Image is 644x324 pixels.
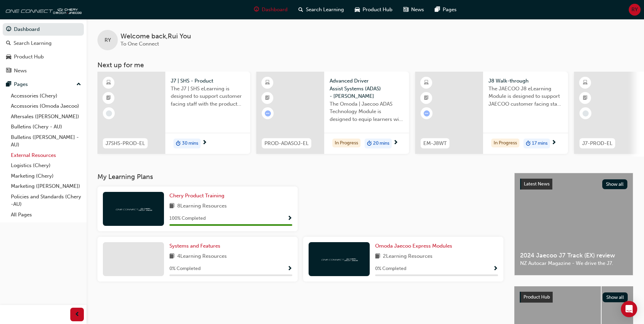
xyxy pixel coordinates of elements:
[176,139,181,148] span: duration-icon
[583,94,588,103] span: booktick-icon
[493,266,498,272] span: Show Progress
[177,252,227,261] span: 4 Learning Resources
[532,140,548,147] span: 17 mins
[8,192,84,210] a: Policies and Standards (Chery -AU)
[493,265,498,273] button: Show Progress
[355,5,360,14] span: car-icon
[121,33,191,40] span: Welcome back , Rui You
[3,22,84,78] button: DashboardSearch LearningProduct HubNews
[169,265,201,273] span: 0 % Completed
[583,78,588,87] span: learningResourceType_ELEARNING-icon
[6,54,11,60] span: car-icon
[8,150,84,161] a: External Resources
[520,179,627,190] a: Latest NewsShow all
[97,173,503,181] h3: My Learning Plans
[373,140,389,147] span: 20 mins
[106,140,145,147] span: J7SHS-PROD-EL
[262,6,288,14] span: Dashboard
[265,110,271,116] span: learningRecordVerb_ATTEMPT-icon
[423,140,447,147] span: EM-J8WT
[367,139,372,148] span: duration-icon
[424,110,430,116] span: learningRecordVerb_ATTEMPT-icon
[330,77,404,100] span: Advanced Driver Assist Systems (ADAS) - [PERSON_NAME]
[523,294,550,300] span: Product Hub
[6,40,11,47] span: search-icon
[106,78,111,87] span: learningResourceType_ELEARNING-icon
[349,3,398,17] a: car-iconProduct Hub
[551,140,556,146] span: next-icon
[177,202,227,211] span: 8 Learning Resources
[8,210,84,220] a: All Pages
[6,26,11,33] span: guage-icon
[3,65,84,77] a: News
[8,91,84,101] a: Accessories (Chery)
[424,78,429,87] span: learningResourceType_ELEARNING-icon
[582,140,612,147] span: J7-PROD-EL
[6,82,11,88] span: pages-icon
[169,192,227,200] a: Chery Product Training
[398,3,429,17] a: news-iconNews
[14,39,52,47] div: Search Learning
[254,5,259,14] span: guage-icon
[424,94,429,103] span: booktick-icon
[602,179,628,189] button: Show all
[75,310,80,319] span: prev-icon
[603,292,628,302] button: Show all
[375,243,452,249] span: Omoda Jaecoo Express Modules
[524,181,550,187] span: Latest News
[3,23,84,36] a: Dashboard
[3,51,84,63] a: Product Hub
[429,3,462,17] a: pages-iconPages
[411,6,424,14] span: News
[8,122,84,132] a: Bulletins (Chery - AU)
[320,256,358,262] img: oneconnect
[306,6,344,14] span: Search Learning
[520,292,628,303] a: Product HubShow all
[435,5,440,14] span: pages-icon
[169,243,220,249] span: Systems and Features
[514,173,633,275] a: Latest NewsShow all2024 Jaecoo J7 Track (EX) reviewNZ Autocar Magazine - We drive the J7.
[169,202,174,211] span: book-icon
[8,160,84,171] a: Logistics (Chery)
[97,72,250,154] a: J7SHS-PROD-ELJ7 | SHS - ProductThe J7 | SHS eLearning is designed to support customer facing staf...
[332,139,361,148] div: In Progress
[287,265,292,273] button: Show Progress
[293,3,349,17] a: search-iconSearch Learning
[249,3,293,17] a: guage-iconDashboard
[287,266,292,272] span: Show Progress
[375,252,380,261] span: book-icon
[489,85,563,108] span: The JAECOO J8 eLearning Module is designed to support JAECOO customer facing staff with the produ...
[520,259,627,267] span: NZ Autocar Magazine - We drive the J7.
[393,140,398,146] span: next-icon
[8,171,84,181] a: Marketing (Chery)
[202,140,207,146] span: next-icon
[265,94,270,103] span: booktick-icon
[3,3,81,16] img: oneconnect
[298,5,303,14] span: search-icon
[621,301,637,317] div: Open Intercom Messenger
[169,242,223,250] a: Systems and Features
[8,181,84,192] a: Marketing ([PERSON_NAME])
[182,140,198,147] span: 30 mins
[121,41,159,47] span: To One Connect
[629,4,641,16] button: RY
[3,37,84,50] a: Search Learning
[403,5,408,14] span: news-icon
[631,6,638,14] span: RY
[76,80,81,89] span: up-icon
[6,68,11,74] span: news-icon
[115,205,152,212] img: oneconnect
[8,132,84,150] a: Bulletins ([PERSON_NAME] - AU)
[14,67,27,75] div: News
[520,252,627,259] span: 2024 Jaecoo J7 Track (EX) review
[375,265,406,273] span: 0 % Completed
[526,139,531,148] span: duration-icon
[287,214,292,223] button: Show Progress
[491,139,519,148] div: In Progress
[583,110,589,116] span: learningRecordVerb_NONE-icon
[8,111,84,122] a: Aftersales ([PERSON_NAME])
[330,100,404,123] span: The Omoda | Jaecoo ADAS Technology Module is designed to equip learners with essential knowledge ...
[169,215,206,222] span: 100 % Completed
[14,80,28,88] div: Pages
